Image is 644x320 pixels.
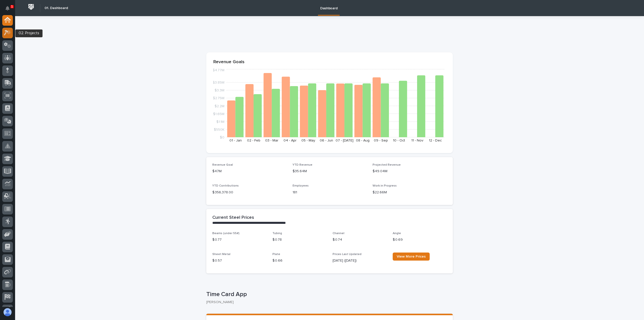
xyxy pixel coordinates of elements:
text: 07 - [DATE] [336,139,353,142]
tspan: $550K [214,128,224,131]
span: Angle [393,232,401,235]
h2: Current Steel Prices [212,215,254,221]
p: $ 356,378.00 [212,190,287,195]
text: 12 - Dec [429,139,442,142]
p: 1 [11,5,13,8]
p: Time Card App [206,291,451,298]
p: Revenue Goals [213,59,446,65]
p: $35.64M [293,169,367,174]
span: Projected Revenue [373,163,401,166]
text: 03 - Mar [265,139,278,142]
text: 09 - Sep [374,139,388,142]
text: 01 - Jan [229,139,242,142]
text: 06 - Jun [320,139,333,142]
text: 08 - Aug [356,139,370,142]
text: 04 - Apr [284,139,297,142]
p: 181 [293,190,367,195]
tspan: $1.1M [216,120,224,123]
span: Revenue Goal [212,163,233,166]
p: $ 0.57 [212,258,266,263]
tspan: $2.75M [213,96,224,100]
p: [PERSON_NAME] [206,300,449,304]
p: [DATE] ([DATE]) [333,258,387,263]
img: Workspace Logo [26,2,36,12]
span: Prices Last Updated [333,253,361,256]
tspan: $1.65M [213,112,224,116]
p: $ 0.74 [333,237,387,242]
span: Work in Progress [373,184,397,187]
a: View More Prices [393,253,430,261]
button: users-avatar [2,307,13,317]
p: $47M [212,169,287,174]
p: $22.66M [373,190,447,195]
p: $49.04M [373,169,447,174]
text: 05 - May [301,139,315,142]
span: Plate [272,253,280,256]
p: $ 0.66 [272,258,327,263]
span: YTD Revenue [293,163,312,166]
tspan: $0 [220,136,224,139]
tspan: $3.3M [215,89,224,92]
tspan: $2.2M [215,104,224,108]
span: Tubing [272,232,282,235]
div: Notifications1 [6,6,13,14]
text: 10 - Oct [393,139,405,142]
span: View More Prices [397,255,426,258]
text: 11 - Nov [411,139,423,142]
p: $ 0.77 [212,237,266,242]
p: $ 0.69 [393,237,447,242]
h2: 01. Dashboard [45,6,68,10]
span: Beams (under 55#) [212,232,239,235]
text: 02 - Feb [247,139,260,142]
tspan: $4.77M [213,68,224,72]
span: Employees [293,184,309,187]
span: YTD Contributions [212,184,239,187]
span: Sheet Metal [212,253,230,256]
tspan: $3.85M [213,81,224,84]
button: Notifications [2,3,13,14]
p: $ 0.78 [272,237,327,242]
span: Channel [333,232,344,235]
